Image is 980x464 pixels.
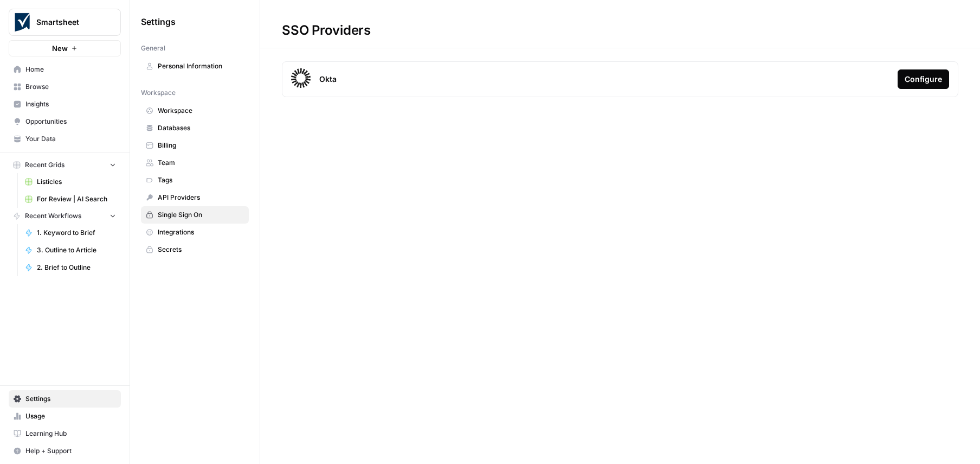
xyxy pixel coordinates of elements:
[141,189,249,206] a: API Providers
[158,210,244,220] span: Single Sign On
[37,245,116,255] span: 3. Outline to Article
[20,224,121,241] a: 1. Keyword to Brief
[9,78,121,96] a: Browse
[25,82,116,92] span: Browse
[9,208,121,224] button: Recent Workflows
[9,390,121,408] a: Settings
[25,411,116,421] span: Usage
[20,190,121,208] a: For Review | AI Search
[9,425,121,442] a: Learning Hub
[20,241,121,259] a: 3. Outline to Article
[158,106,244,116] span: Workspace
[25,134,116,144] span: Your Data
[141,119,249,137] a: Databases
[9,442,121,460] button: Help + Support
[52,43,68,54] span: New
[158,175,244,185] span: Tags
[158,227,244,237] span: Integrations
[9,96,121,113] a: Insights
[141,102,249,119] a: Workspace
[141,241,249,258] a: Secrets
[9,157,121,173] button: Recent Grids
[141,88,176,98] span: Workspace
[158,123,244,133] span: Databases
[25,65,116,74] span: Home
[25,429,116,438] span: Learning Hub
[141,137,249,154] a: Billing
[20,259,121,276] a: 2. Brief to Outline
[141,15,176,28] span: Settings
[158,193,244,202] span: API Providers
[319,74,337,85] span: Okta
[20,173,121,190] a: Listicles
[25,394,116,404] span: Settings
[141,154,249,171] a: Team
[12,12,32,32] img: Smartsheet Logo
[158,245,244,255] span: Secrets
[141,58,249,75] a: Personal Information
[9,113,121,130] a: Opportunities
[9,40,121,56] button: New
[158,141,244,150] span: Billing
[141,171,249,189] a: Tags
[9,408,121,425] a: Usage
[37,228,116,238] span: 1. Keyword to Brief
[25,117,116,126] span: Opportunities
[36,17,102,28] span: Smartsheet
[141,43,165,53] span: General
[25,160,65,170] span: Recent Grids
[25,211,81,221] span: Recent Workflows
[260,22,392,39] div: SSO Providers
[25,446,116,456] span: Help + Support
[25,99,116,109] span: Insights
[905,74,942,85] div: Configure
[9,130,121,148] a: Your Data
[141,206,249,224] a: Single Sign On
[37,177,116,187] span: Listicles
[9,61,121,78] a: Home
[9,9,121,36] button: Workspace: Smartsheet
[898,69,949,89] button: Configure
[37,263,116,272] span: 2. Brief to Outline
[158,158,244,168] span: Team
[158,61,244,71] span: Personal Information
[37,194,116,204] span: For Review | AI Search
[141,224,249,241] a: Integrations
